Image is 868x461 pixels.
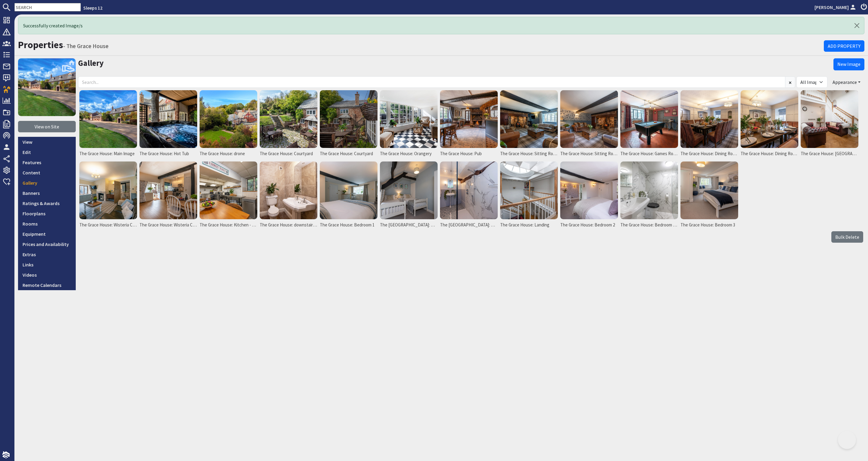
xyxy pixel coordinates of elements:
[14,3,81,11] input: SEARCH
[139,150,189,157] span: The Grace House: Hot Tub
[380,90,438,148] img: The Grace House: Orangery
[380,161,438,219] img: The Grace House: Bedroom 1 family room
[78,76,785,88] input: Search...
[79,150,135,157] span: The Grace House: Main Image
[500,150,558,157] span: The Grace House: Sitting Room
[18,270,76,280] a: Videos
[139,90,197,148] img: The Grace House: Hot Tub
[824,40,864,52] a: Add Property
[138,160,198,232] a: The Grace House: Wisteria Cottage Kitchen
[260,90,317,148] img: The Grace House: Courtyard
[2,451,10,459] img: staytech_i_w-64f4e8e9ee0a9c174fd5317b4b171b261742d2d393467e5bdba4413f4f884c10.svg
[319,89,379,160] a: The Grace House: Courtyard
[440,150,482,157] span: The Grace House: Pub
[499,89,559,160] a: The Grace House: Sitting Room
[18,39,63,51] a: Properties
[440,90,498,148] img: The Grace House: Pub
[679,89,739,160] a: The Grace House: Dining Room
[18,260,76,270] a: Links
[200,161,257,219] img: The Grace House: Kitchen - which is being replaced this year
[560,150,618,157] span: The Grace House: Sitting Room
[18,147,76,157] a: Edit
[801,150,858,157] span: The Grace House: [GEOGRAPHIC_DATA]
[320,161,377,219] img: The Grace House: Bedroom 1
[440,222,498,229] span: The [GEOGRAPHIC_DATA]: Bedroom 1 ensuite
[379,160,439,232] a: The [GEOGRAPHIC_DATA]: Bedroom 1 family room
[560,161,618,219] img: The Grace House: Bedroom 2
[18,280,76,290] a: Remote Calendars
[620,150,678,157] span: The Grace House: Games Room
[560,90,618,148] img: The Grace House: Sitting Room
[260,161,317,219] img: The Grace House: downstairs WC
[619,160,679,232] a: The Grace House: Bedroom 2 en suite
[18,229,76,239] a: Equipment
[439,160,499,232] a: The [GEOGRAPHIC_DATA]: Bedroom 1 ensuite
[741,90,798,148] img: The Grace House: Dining Room
[559,89,619,160] a: The Grace House: Sitting Room
[801,90,858,148] img: The Grace House: Entrance Hall
[139,222,197,229] span: The Grace House: Wisteria Cottage Kitchen
[680,161,738,219] img: The Grace House: Bedroom 3
[138,89,198,160] a: The Grace House: Hot Tub
[258,89,319,160] a: The Grace House: Courtyard
[78,89,138,160] a: The Grace House: Main Image
[320,90,377,148] img: The Grace House: Courtyard
[78,58,104,68] a: Gallery
[829,76,864,88] button: Appearance
[79,161,137,219] img: The Grace House: Wisteria Cottage Sitting Room
[260,222,317,229] span: The Grace House: downstairs WC
[200,222,257,229] span: The Grace House: Kitchen - which is being replaced this year
[500,222,549,229] span: The Grace House: Landing
[139,161,197,219] img: The Grace House: Wisteria Cottage Kitchen
[18,198,76,208] a: Ratings & Awards
[200,150,245,157] span: The Grace House: drone
[18,178,76,188] a: Gallery
[838,431,856,449] iframe: Toggle Customer Support
[319,160,379,232] a: The Grace House: Bedroom 1
[500,90,558,148] img: The Grace House: Sitting Room
[833,58,864,70] a: New Image
[18,249,76,260] a: Extras
[79,222,137,229] span: The Grace House: Wisteria Cottage Sitting Room
[620,90,678,148] img: The Grace House: Games Room
[680,90,738,148] img: The Grace House: Dining Room
[799,89,860,160] a: The Grace House: [GEOGRAPHIC_DATA]
[18,58,76,116] img: The Grace House's icon
[63,42,108,50] small: - The Grace House
[380,222,438,229] span: The [GEOGRAPHIC_DATA]: Bedroom 1 family room
[741,150,798,157] span: The Grace House: Dining Room
[320,150,373,157] span: The Grace House: Courtyard
[815,4,857,11] a: [PERSON_NAME]
[439,89,499,160] a: The Grace House: Pub
[559,160,619,232] a: The Grace House: Bedroom 2
[500,161,558,219] img: The Grace House: Landing
[680,150,738,157] span: The Grace House: Dining Room
[499,160,559,232] a: The Grace House: Landing
[18,17,864,34] div: Successfully created Image/s
[739,89,799,160] a: The Grace House: Dining Room
[440,161,498,219] img: The Grace House: Bedroom 1 ensuite
[18,137,76,147] a: View
[619,89,679,160] a: The Grace House: Games Room
[200,90,257,148] img: The Grace House: drone
[620,222,678,229] span: The Grace House: Bedroom 2 en suite
[18,188,76,198] a: Banners
[18,239,76,249] a: Prices and Availability
[560,222,615,229] span: The Grace House: Bedroom 2
[198,89,258,160] a: The Grace House: drone
[831,231,863,243] label: Bulk Delete
[679,160,739,232] a: The Grace House: Bedroom 3
[18,219,76,229] a: Rooms
[680,222,735,229] span: The Grace House: Bedroom 3
[83,5,102,11] a: Sleeps 12
[198,160,258,232] a: The Grace House: Kitchen - which is being replaced this year
[78,160,138,232] a: The Grace House: Wisteria Cottage Sitting Room
[18,167,76,178] a: Content
[18,208,76,219] a: Floorplans
[320,222,374,229] span: The Grace House: Bedroom 1
[79,90,137,148] img: The Grace House: Main Image
[258,160,319,232] a: The Grace House: downstairs WC
[379,89,439,160] a: The Grace House: Orangery
[380,150,432,157] span: The Grace House: Orangery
